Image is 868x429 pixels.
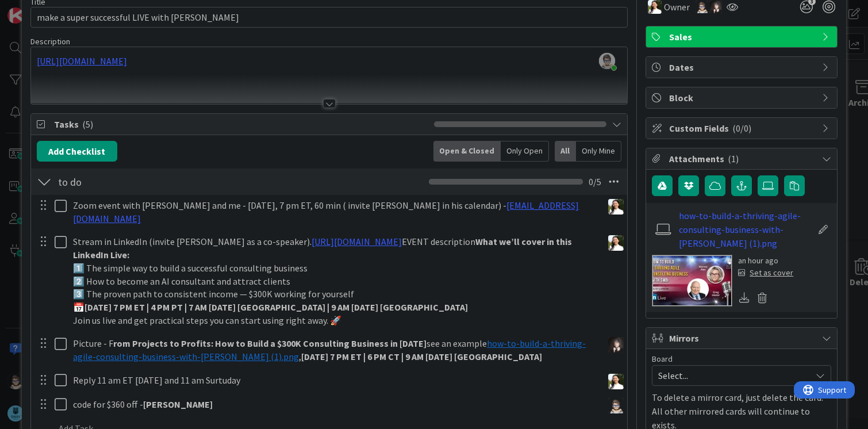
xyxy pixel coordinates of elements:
[73,374,598,387] p: Reply 11 am ET [DATE] and 11 am Surtuday
[301,351,542,362] strong: [DATE] 7 PM ET | 6 PM CT | 9 AM [DATE] [GEOGRAPHIC_DATA]
[608,337,624,353] img: BN
[501,141,549,162] div: Only Open
[30,7,628,28] input: type card name here...
[608,398,624,413] img: TP
[652,355,673,363] span: Board
[54,171,308,192] input: Add Checklist...
[73,235,598,261] p: Stream in LinkedIn (invite [PERSON_NAME] as a co-speaker). EVENT description
[738,255,793,267] div: an hour ago
[30,36,70,47] span: Description
[599,53,615,69] img: GSQywPghEhdbY4OwXOWrjRcy4shk9sHH.png
[73,301,598,314] p: 📅
[732,122,751,134] span: ( 0/0 )
[73,275,598,288] p: 2️⃣ How to become an AI consultant and attract clients
[608,235,624,251] img: AK
[709,1,722,13] img: BN
[669,30,816,44] span: Sales
[696,1,708,13] img: TP
[679,209,812,250] a: how-to-build-a-thriving-agile-consulting-business-with-[PERSON_NAME] (1).png
[608,374,624,389] img: AK
[738,267,793,279] div: Set as cover
[312,236,402,247] a: [URL][DOMAIN_NAME]
[73,398,598,411] p: code for $360 off -
[73,337,598,363] p: Picture - F see an example ,
[738,290,751,305] div: Download
[608,199,624,215] img: AK
[54,117,429,131] span: Tasks
[73,199,598,225] p: Zoom event with [PERSON_NAME] and me - [DATE], 7 pm ET, 60 min ( invite [PERSON_NAME] in his cale...
[589,175,601,189] span: 0 / 5
[669,91,816,105] span: Block
[82,118,93,130] span: ( 5 )
[658,367,805,384] span: Select...
[37,55,127,67] a: [URL][DOMAIN_NAME]
[669,331,816,345] span: Mirrors
[24,2,52,16] span: Support
[669,152,816,166] span: Attachments
[85,301,468,313] strong: [DATE] 7 PM ET | 4 PM PT | 7 AM [DATE] [GEOGRAPHIC_DATA] | 9 AM [DATE] [GEOGRAPHIC_DATA]
[669,60,816,74] span: Dates
[73,262,598,275] p: 1️⃣ The simple way to build a successful consulting business
[73,288,598,301] p: 3️⃣ The proven path to consistent income — $300K working for yourself
[576,141,621,162] div: Only Mine
[37,141,117,162] button: Add Checklist
[73,314,598,327] p: Join us live and get practical steps you can start using right away. 🚀
[113,338,427,349] strong: rom Projects to Profits: How to Build a $300K Consulting Business in [DATE]
[728,153,739,164] span: ( 1 )
[555,141,576,162] div: All
[669,121,816,135] span: Custom Fields
[73,200,579,224] a: [EMAIL_ADDRESS][DOMAIN_NAME]
[433,141,501,162] div: Open & Closed
[143,399,213,410] strong: [PERSON_NAME]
